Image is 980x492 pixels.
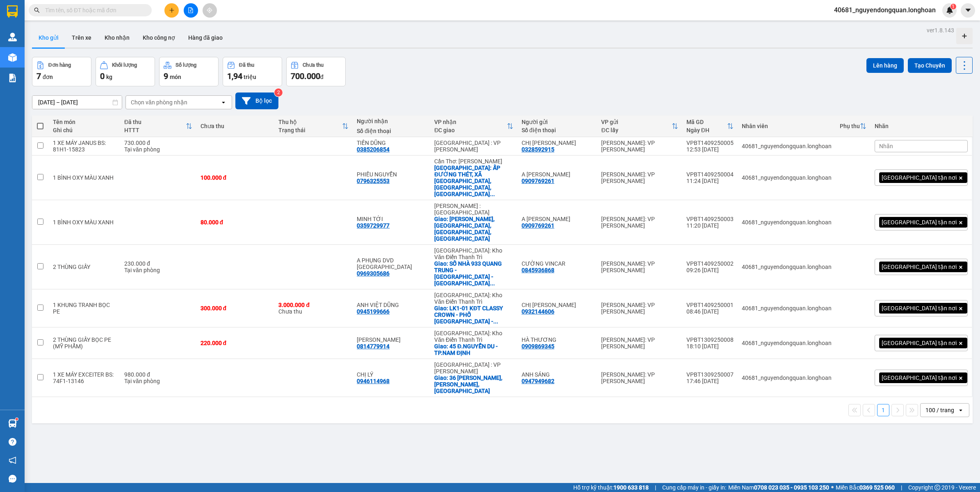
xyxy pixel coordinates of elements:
[434,165,513,197] div: Giao: ẤP ĐƯỜNG THÉT, XÃ BÌNH GIANG, HÒN ĐẤT, KIÊN GIANG
[53,140,116,153] div: 1 XE MÁY JANUS BS: 81H1-15823
[754,484,829,491] strong: 0708 023 035 - 0935 103 250
[65,28,98,47] button: Trên xe
[53,302,116,315] div: 1 KHUNG TRANH BỌC PE
[9,475,16,483] span: message
[601,119,671,125] div: VP gửi
[274,88,283,97] sup: 2
[124,119,185,125] div: Đã thu
[522,222,554,229] div: 0909769261
[686,260,734,267] div: VPBT1409250002
[278,119,342,125] div: Thu hộ
[601,140,678,153] div: [PERSON_NAME]: VP [PERSON_NAME]
[601,336,678,350] div: [PERSON_NAME]: VP [PERSON_NAME]
[662,483,726,492] span: Cung cấp máy in - giấy in:
[957,407,964,413] svg: open
[522,267,554,273] div: 0845936868
[686,343,734,350] div: 18:10 [DATE]
[357,378,390,384] div: 0946114968
[964,7,972,14] span: caret-down
[434,361,513,375] div: [GEOGRAPHIC_DATA] : VP [PERSON_NAME]
[522,146,554,153] div: 0328592915
[244,74,256,80] span: triệu
[434,260,513,287] div: Giao: SỐ NHÀ 933 QUANG TRUNG - YÊN NGHĨA - HÀ ĐÔNG - HÀ NỘI
[686,171,734,178] div: VPBT1409250004
[182,28,229,47] button: Hàng đã giao
[357,171,426,178] div: PHIẾU NGUYỄN
[131,98,187,106] div: Chọn văn phòng nhận
[9,438,16,446] span: question-circle
[201,340,271,346] div: 220.000 đ
[434,216,513,242] div: Giao: LỘC KHÊ, GIA LỘC, TRẢNG BÀNG, TÂY NINH
[434,292,513,305] div: [GEOGRAPHIC_DATA]: Kho Văn Điển Thanh Trì
[877,404,889,416] button: 1
[357,257,426,270] div: A PHỤNG DVD HÀ NỘI
[882,339,957,347] span: [GEOGRAPHIC_DATA] tận nơi
[882,374,957,381] span: [GEOGRAPHIC_DATA] tận nơi
[274,115,353,137] th: Toggle SortBy
[96,57,155,86] button: Khối lượng0kg
[53,174,116,181] div: 1 BÌNH OXY MÀU XANH
[220,99,227,106] svg: open
[203,3,217,18] button: aim
[9,456,16,464] span: notification
[882,219,957,226] span: [GEOGRAPHIC_DATA] tận nơi
[7,5,18,18] img: logo-vxr
[908,58,952,73] button: Tạo Chuyến
[278,302,349,308] div: 3.000.000 đ
[882,174,957,181] span: [GEOGRAPHIC_DATA] tận nơi
[875,123,968,129] div: Nhãn
[925,406,954,414] div: 100 / trang
[946,7,953,14] img: icon-new-feature
[686,378,734,384] div: 17:46 [DATE]
[32,57,91,86] button: Đơn hàng7đơn
[188,7,194,13] span: file-add
[164,3,179,18] button: plus
[742,143,832,149] div: 40681_nguyendongquan.longhoan
[686,146,734,153] div: 12:53 [DATE]
[278,127,342,133] div: Trạng thái
[207,7,212,13] span: aim
[522,336,593,343] div: HÀ THƯƠNG
[53,371,116,384] div: 1 XE MÁY EXCEITER BS: 74F1-13146
[53,336,116,350] div: 2 THÙNG GIẤY BỌC PE (MỸ PHẨM)
[357,128,426,134] div: Số điện thoại
[961,3,975,18] button: caret-down
[357,336,426,343] div: KIM CHUNG
[601,260,678,273] div: [PERSON_NAME]: VP [PERSON_NAME]
[927,26,954,35] div: ver 1.8.143
[32,96,122,109] input: Select a date range.
[201,123,271,129] div: Chưa thu
[120,115,196,137] th: Toggle SortBy
[106,74,112,80] span: kg
[48,62,71,68] div: Đơn hàng
[686,119,727,125] div: Mã GD
[682,115,738,137] th: Toggle SortBy
[357,308,390,315] div: 0945199666
[112,62,137,68] div: Khối lượng
[201,174,271,181] div: 100.000 đ
[831,486,834,489] span: ⚪️
[742,174,832,181] div: 40681_nguyendongquan.longhoan
[686,216,734,222] div: VPBT1409250003
[742,219,832,226] div: 40681_nguyendongquan.longhoan
[686,267,734,273] div: 09:26 [DATE]
[124,127,185,133] div: HTTT
[573,483,649,492] span: Hỗ trợ kỹ thuật:
[430,115,517,137] th: Toggle SortBy
[136,28,182,47] button: Kho công nợ
[291,71,320,81] span: 700.000
[53,219,116,226] div: 1 BÌNH OXY MÀU XANH
[827,5,942,15] span: 40681_nguyendongquan.longhoan
[278,302,349,315] div: Chưa thu
[357,222,390,229] div: 0359729977
[597,115,682,137] th: Toggle SortBy
[882,263,957,271] span: [GEOGRAPHIC_DATA] tận nơi
[522,378,554,384] div: 0947949682
[53,264,116,270] div: 2 THÙNG GIẤY
[53,127,116,133] div: Ghi chú
[357,146,390,153] div: 0385206854
[613,484,649,491] strong: 1900 633 818
[223,57,282,86] button: Đã thu1,94 triệu
[357,270,390,277] div: 0969305686
[8,419,17,428] img: warehouse-icon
